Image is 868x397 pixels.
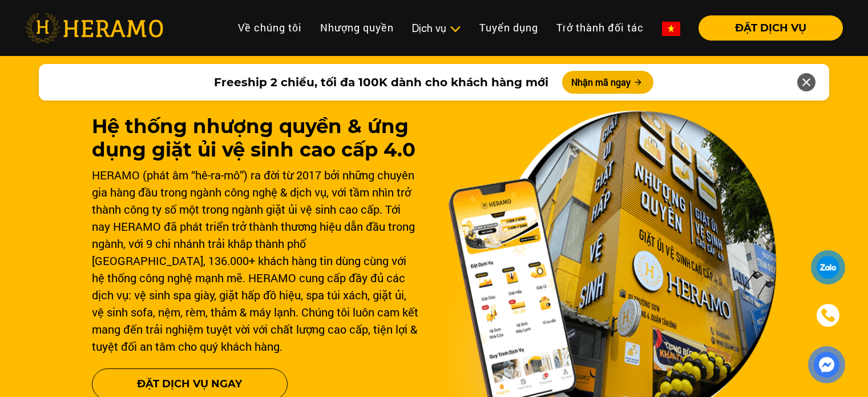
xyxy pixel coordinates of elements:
[689,23,843,33] a: ĐẶT DỊCH VỤ
[92,166,421,355] div: HERAMO (phát âm “hê-ra-mô”) ra đời từ 2017 bởi những chuyên gia hàng đầu trong ngành công nghệ & ...
[662,22,680,36] img: vn-flag.png
[821,308,835,322] img: phone-icon
[92,115,421,162] h1: Hệ thống nhượng quyền & ứng dụng giặt ủi vệ sinh cao cấp 4.0
[811,298,845,332] a: phone-icon
[547,15,653,40] a: Trở thành đối tác
[699,15,843,41] button: ĐẶT DỊCH VỤ
[229,15,311,40] a: Về chúng tôi
[449,23,461,35] img: subToggleIcon
[470,15,547,40] a: Tuyển dụng
[311,15,403,40] a: Nhượng quyền
[25,13,163,43] img: heramo-logo.png
[412,21,461,36] div: Dịch vụ
[214,74,548,91] span: Freeship 2 chiều, tối đa 100K dành cho khách hàng mới
[562,71,653,94] button: Nhận mã ngay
